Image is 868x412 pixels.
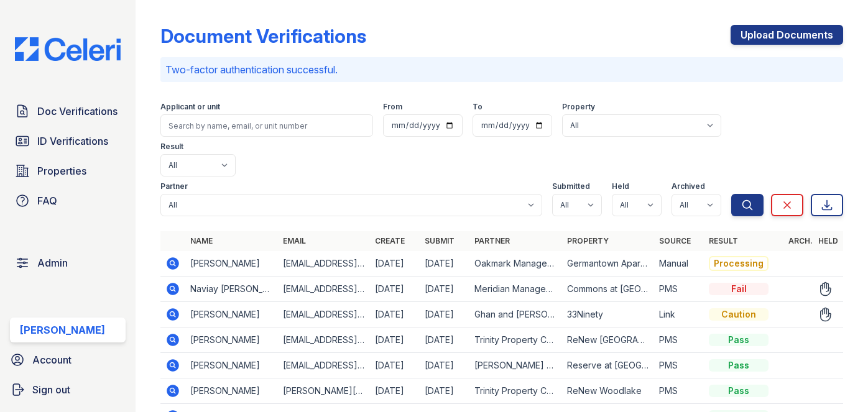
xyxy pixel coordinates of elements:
[420,251,469,277] td: [DATE]
[654,378,704,404] td: PMS
[612,181,629,191] label: Held
[37,193,57,208] span: FAQ
[654,353,704,378] td: PMS
[731,25,843,45] a: Upload Documents
[469,327,561,353] td: Trinity Property Consultants
[709,359,769,372] div: Pass
[420,327,469,353] td: [DATE]
[370,302,420,327] td: [DATE]
[562,327,654,353] td: ReNew [GEOGRAPHIC_DATA]
[185,378,277,404] td: [PERSON_NAME]
[10,99,126,124] a: Doc Verifications
[185,353,277,378] td: [PERSON_NAME]
[709,256,769,271] div: Processing
[37,163,86,178] span: Properties
[473,102,482,112] label: To
[278,302,370,327] td: [EMAIL_ADDRESS][DOMAIN_NAME]
[469,277,561,302] td: Meridian Management Group
[562,102,595,112] label: Property
[469,378,561,404] td: Trinity Property Consultants
[278,378,370,404] td: [PERSON_NAME][EMAIL_ADDRESS][PERSON_NAME][DOMAIN_NAME]
[185,327,277,353] td: [PERSON_NAME]
[278,251,370,277] td: [EMAIL_ADDRESS][DOMAIN_NAME]
[370,378,420,404] td: [DATE]
[469,353,561,378] td: [PERSON_NAME] Property Management Company
[562,378,654,404] td: ReNew Woodlake
[420,378,469,404] td: [DATE]
[370,277,420,302] td: [DATE]
[278,277,370,302] td: [EMAIL_ADDRESS][DOMAIN_NAME]
[370,353,420,378] td: [DATE]
[5,347,131,372] a: Account
[654,277,704,302] td: PMS
[562,277,654,302] td: Commons at [GEOGRAPHIC_DATA]
[659,236,691,245] a: Source
[10,129,126,153] a: ID Verifications
[165,62,838,77] p: Two-factor authentication successful.
[709,283,769,295] div: Fail
[420,302,469,327] td: [DATE]
[420,353,469,378] td: [DATE]
[709,308,769,321] div: Caution
[160,25,366,47] div: Document Verifications
[375,236,405,245] a: Create
[552,181,590,191] label: Submitted
[32,352,72,367] span: Account
[383,102,402,112] label: From
[10,188,126,213] a: FAQ
[37,134,108,149] span: ID Verifications
[185,302,277,327] td: [PERSON_NAME]
[37,255,68,270] span: Admin
[10,250,126,275] a: Admin
[562,302,654,327] td: 33Ninety
[420,277,469,302] td: [DATE]
[278,353,370,378] td: [EMAIL_ADDRESS][DOMAIN_NAME]
[160,142,183,152] label: Result
[818,236,838,245] a: Held
[654,327,704,353] td: PMS
[190,236,213,245] a: Name
[20,323,105,337] div: [PERSON_NAME]
[370,327,420,353] td: [DATE]
[562,353,654,378] td: Reserve at [GEOGRAPHIC_DATA]
[370,251,420,277] td: [DATE]
[5,377,131,402] a: Sign out
[37,104,118,119] span: Doc Verifications
[469,251,561,277] td: Oakmark Management
[469,302,561,327] td: Ghan and [PERSON_NAME] Multifamily
[283,236,306,245] a: Email
[160,114,373,137] input: Search by name, email, or unit number
[32,382,70,397] span: Sign out
[788,236,813,245] a: Arch.
[474,236,510,245] a: Partner
[160,181,188,191] label: Partner
[709,236,738,245] a: Result
[185,277,277,302] td: Naviay [PERSON_NAME]
[10,158,126,183] a: Properties
[278,327,370,353] td: [EMAIL_ADDRESS][DOMAIN_NAME]
[672,181,705,191] label: Archived
[654,302,704,327] td: Link
[709,334,769,346] div: Pass
[709,385,769,397] div: Pass
[567,236,609,245] a: Property
[425,236,455,245] a: Submit
[160,102,220,112] label: Applicant or unit
[5,37,131,61] img: CE_Logo_Blue-a8612792a0a2168367f1c8372b55b34899dd931a85d93a1a3d3e32e68fde9ad4.png
[562,251,654,277] td: Germantown Apartments
[654,251,704,277] td: Manual
[185,251,277,277] td: [PERSON_NAME]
